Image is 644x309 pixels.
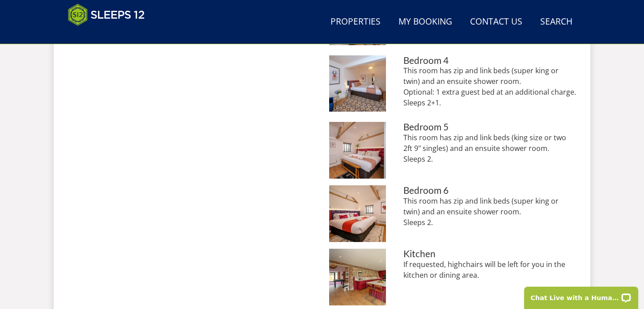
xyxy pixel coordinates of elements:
h3: Kitchen [403,249,576,259]
h3: Bedroom 4 [403,55,576,66]
p: This room has zip and link beds (king size or two 2ft 9" singles) and an ensuite shower room. Sle... [403,132,576,164]
a: Properties [327,12,384,32]
iframe: LiveChat chat widget [518,281,644,309]
a: My Booking [395,12,456,32]
img: Bedroom 4 [329,55,386,112]
h3: Bedroom 6 [403,185,576,196]
img: Sleeps 12 [68,4,145,26]
img: Kitchen [329,249,386,305]
p: This room has zip and link beds (super king or twin) and an ensuite shower room. Sleeps 2. [403,196,576,228]
img: Bedroom 5 [329,122,386,179]
a: Contact Us [466,12,526,32]
p: If requested, highchairs will be left for you in the kitchen or dining area. [403,259,576,280]
p: This room has zip and link beds (super king or twin) and an ensuite shower room. Optional: 1 extr... [403,65,576,108]
img: Bedroom 6 [329,185,386,242]
a: Search [537,12,576,32]
h3: Bedroom 5 [403,122,576,132]
iframe: Customer reviews powered by Trustpilot [64,31,157,39]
